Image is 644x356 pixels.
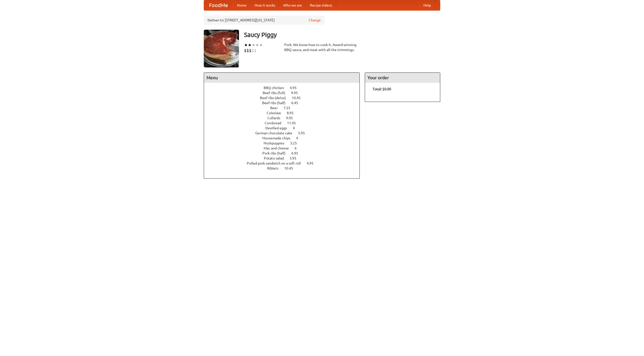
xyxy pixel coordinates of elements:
span: 3.95 [290,156,301,160]
span: Beef ribs (delux) [260,96,291,100]
b: Total: $0.00 [373,87,391,91]
span: 4.95 [307,161,318,165]
li: ★ [252,42,255,48]
span: Beer [270,106,283,110]
li: ★ [255,42,259,48]
span: Coleslaw [267,111,286,115]
a: Who we are [279,0,306,10]
span: Cornbread [265,121,286,125]
span: 9.95 [291,91,303,95]
a: Cornbread 11.45 [265,121,305,125]
h3: Saucy Piggy [244,30,440,40]
a: FoodMe [204,0,233,10]
span: 4.95 [290,86,302,90]
a: Home [233,0,251,10]
span: BBQ chicken [264,86,289,90]
a: Potato salad 3.95 [264,156,306,160]
li: $ [252,48,254,53]
span: 5.95 [298,131,310,135]
a: German chocolate cake 5.95 [255,131,314,135]
span: 8.95 [287,111,299,115]
a: Pulled pork sandwich on a soft roll 4.95 [247,161,323,165]
a: BBQ chicken 4.95 [264,86,306,90]
a: Mac and cheese 6 [264,146,306,150]
a: Collards 9.95 [267,116,302,120]
span: Devilled eggs [265,126,292,130]
span: Housemade chips [262,136,295,140]
span: Collards [267,116,285,120]
a: Hushpuppies 3.25 [264,141,306,145]
span: 6.95 [291,151,303,155]
div: Deliver to: [STREET_ADDRESS][US_STATE] [204,16,325,25]
a: Beef ribs (delux) 10.45 [260,96,310,100]
li: $ [254,48,257,53]
span: Pulled pork sandwich on a soft roll [247,161,306,165]
li: ★ [244,42,248,48]
a: Riblets 10.45 [267,166,302,170]
span: 10.45 [292,96,306,100]
a: Beef ribs (full) 9.95 [263,91,307,95]
a: Devilled eggs 4 [265,126,304,130]
a: Beef ribs (half) 6.45 [262,101,307,105]
span: German chocolate cake [255,131,297,135]
a: Housemade chips 4 [262,136,307,140]
span: 6 [295,146,302,150]
span: Hushpuppies [264,141,289,145]
span: Potato salad [264,156,289,160]
a: Beer 7.55 [270,106,300,110]
span: Beef ribs (half) [262,101,291,105]
li: ★ [248,42,252,48]
a: Pork ribs (half) 6.95 [262,151,307,155]
a: How it works [251,0,279,10]
span: 4 [296,136,303,140]
a: Help [419,0,435,10]
span: 6.45 [291,101,303,105]
a: Recipe videos [306,0,336,10]
a: Coleslaw 8.95 [267,111,303,115]
span: 4 [293,126,300,130]
img: angular.jpg [204,30,239,67]
span: Mac and cheese [264,146,294,150]
span: Riblets [267,166,284,170]
li: ★ [259,42,263,48]
span: 3.25 [290,141,302,145]
span: 11.45 [287,121,301,125]
li: $ [244,48,247,53]
span: 7.55 [284,106,295,110]
span: 9.95 [286,116,298,120]
h4: Your order [365,73,440,83]
span: Beef ribs (full) [263,91,290,95]
a: Change [309,18,321,23]
li: $ [247,48,249,53]
span: 10.45 [284,166,298,170]
h4: Menu [204,73,359,83]
div: Pork. We know how to cook it. Award-winning BBQ sauce, and meat with all the trimmings. [284,42,360,52]
span: Pork ribs (half) [262,151,291,155]
li: $ [249,48,252,53]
